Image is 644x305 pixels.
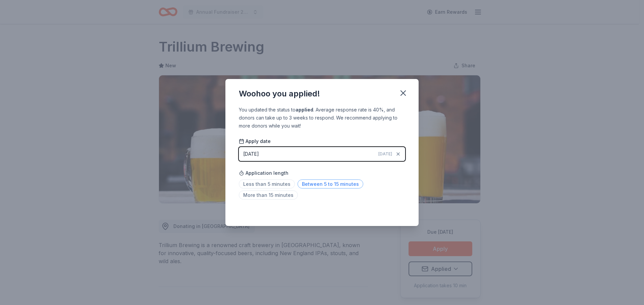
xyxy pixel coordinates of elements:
span: Between 5 to 15 minutes [298,179,363,188]
div: Woohoo you applied! [239,88,320,99]
span: More than 15 minutes [239,190,298,200]
span: Less than 5 minutes [239,179,295,188]
button: [DATE][DATE] [239,147,405,161]
span: Application length [239,169,288,177]
span: [DATE] [378,151,392,157]
b: applied [296,107,313,112]
span: Apply date [239,138,271,145]
div: You updated the status to . Average response rate is 40%, and donors can take up to 3 weeks to re... [239,106,405,130]
div: [DATE] [243,150,259,158]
